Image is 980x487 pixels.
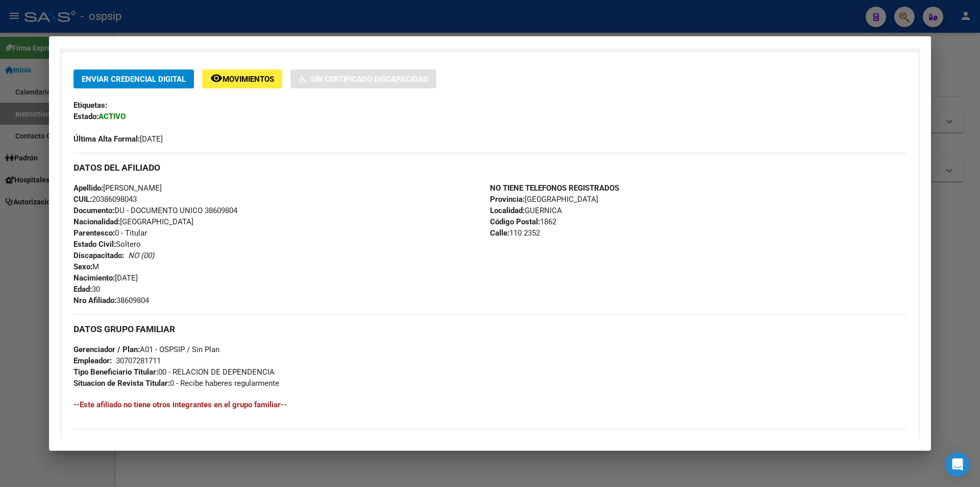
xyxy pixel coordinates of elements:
[73,296,149,305] span: 38609804
[73,345,219,354] span: A01 - OSPSIP / Sin Plan
[73,367,158,377] strong: Tipo Beneficiario Titular:
[202,69,282,88] button: Movimientos
[73,195,92,204] strong: CUIL:
[73,134,140,144] strong: Última Alta Formal:
[82,75,186,84] span: Enviar Credencial Digital
[73,183,162,193] span: [PERSON_NAME]
[73,251,124,260] strong: Discapacitado:
[73,69,194,88] button: Enviar Credencial Digital
[73,217,193,226] span: [GEOGRAPHIC_DATA]
[73,228,115,238] strong: Parentesco:
[116,355,161,366] div: 30707281711
[73,101,107,110] strong: Etiquetas:
[73,296,116,305] strong: Nro Afiliado:
[73,183,103,193] strong: Apellido:
[490,206,562,215] span: GUERNICA
[128,251,154,260] i: NO (00)
[490,228,509,238] strong: Calle:
[73,262,92,271] strong: Sexo:
[73,285,100,294] span: 30
[73,379,170,388] strong: Situacion de Revista Titular:
[490,195,598,204] span: [GEOGRAPHIC_DATA]
[73,162,906,173] h3: DATOS DEL AFILIADO
[490,217,540,226] strong: Código Postal:
[73,379,279,388] span: 0 - Recibe haberes regularmente
[73,273,138,283] span: [DATE]
[945,452,970,477] div: Open Intercom Messenger
[73,134,163,144] span: [DATE]
[73,240,116,249] strong: Estado Civil:
[490,195,525,204] strong: Provincia:
[73,367,275,377] span: 00 - RELACION DE DEPENDENCIA
[490,217,556,226] span: 1862
[73,285,92,294] strong: Edad:
[490,206,525,215] strong: Localidad:
[290,69,436,88] button: Sin Certificado Discapacidad
[73,195,137,204] span: 20386098043
[73,206,237,215] span: DU - DOCUMENTO UNICO 38609804
[490,228,540,238] span: 110 2352
[73,399,906,410] h4: --Este afiliado no tiene otros integrantes en el grupo familiar--
[73,262,99,271] span: M
[73,345,140,354] strong: Gerenciador / Plan:
[73,206,114,215] strong: Documento:
[73,323,906,335] h3: DATOS GRUPO FAMILIAR
[73,217,120,226] strong: Nacionalidad:
[99,112,126,121] strong: ACTIVO
[73,228,147,238] span: 0 - Titular
[73,273,115,283] strong: Nacimiento:
[490,183,619,193] strong: NO TIENE TELEFONOS REGISTRADOS
[310,75,428,84] span: Sin Certificado Discapacidad
[73,356,112,365] strong: Empleador:
[210,72,223,84] mat-icon: remove_red_eye
[223,75,274,84] span: Movimientos
[73,112,99,121] strong: Estado:
[61,53,919,446] div: Datos de Empadronamiento
[73,240,141,249] span: Soltero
